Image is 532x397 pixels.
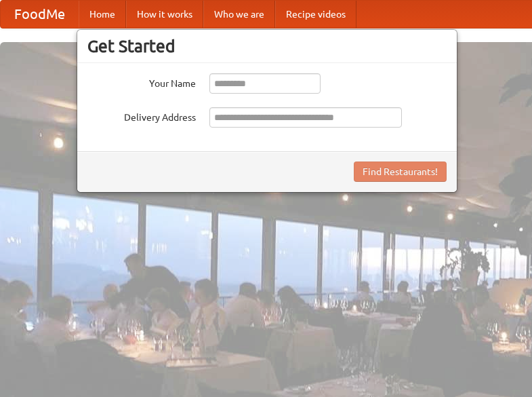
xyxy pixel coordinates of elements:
[275,1,356,28] a: Recipe videos
[87,73,196,90] label: Your Name
[354,162,447,182] button: Find Restaurants!
[1,1,79,28] a: FoodMe
[87,107,196,124] label: Delivery Address
[79,1,126,28] a: Home
[203,1,275,28] a: Who we are
[126,1,203,28] a: How it works
[87,36,447,56] h3: Get Started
